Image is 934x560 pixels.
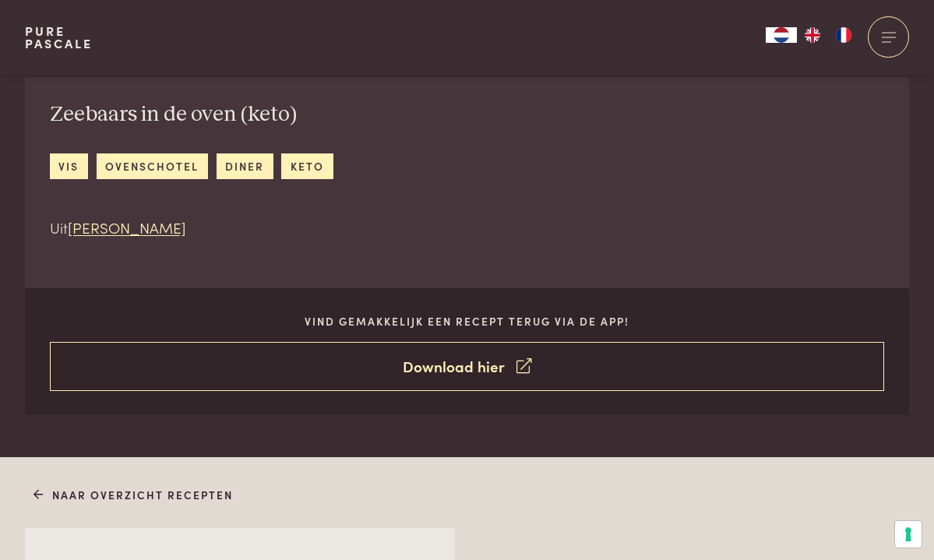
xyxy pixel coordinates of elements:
[50,313,885,329] p: Vind gemakkelijk een recept terug via de app!
[828,27,859,43] a: FR
[895,521,922,548] button: Uw voorkeuren voor toestemming voor trackingtechnologieën
[797,27,828,43] a: EN
[50,101,333,129] h2: Zeebaars in de oven (keto)
[797,27,859,43] ul: Language list
[25,25,93,50] a: PurePascale
[50,153,88,179] a: vis
[33,487,234,503] a: Naar overzicht recepten
[217,153,273,179] a: diner
[50,342,885,391] a: Download hier
[50,217,333,239] p: Uit
[766,27,797,43] a: NL
[97,153,208,179] a: ovenschotel
[68,217,186,238] a: [PERSON_NAME]
[766,27,859,43] aside: Language selected: Nederlands
[766,27,797,43] div: Language
[281,153,333,179] a: keto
